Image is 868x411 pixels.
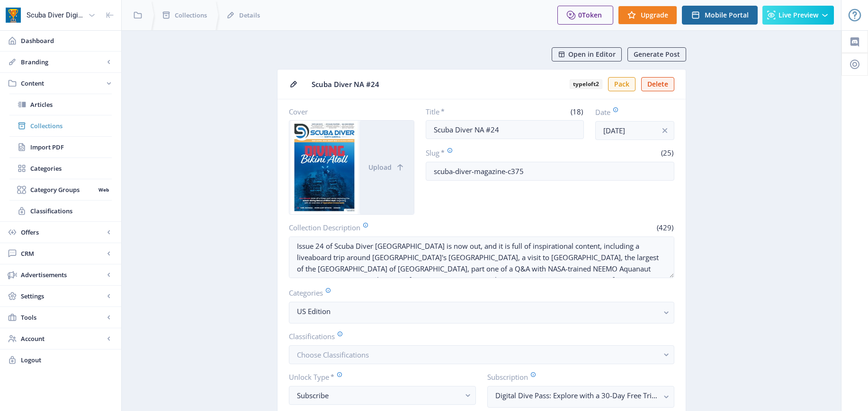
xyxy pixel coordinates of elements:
button: info [655,121,674,140]
span: Content [21,79,104,88]
span: (25) [660,148,674,157]
input: Publishing Date [595,121,674,140]
span: Live Preview [779,11,818,19]
span: Upgrade [641,11,668,19]
span: Branding [21,57,104,67]
button: Pack [608,77,635,91]
span: Scuba Diver NA #24 [312,79,562,89]
label: Classifications [289,331,667,341]
label: Collection Description [289,222,478,233]
label: Unlock Type [289,372,468,382]
span: Token [582,10,602,19]
button: Upload [359,121,414,214]
span: Dashboard [21,36,114,45]
button: Generate Post [627,47,686,61]
span: Articles [30,100,112,109]
b: typeloft2 [570,79,602,89]
button: Live Preview [762,6,834,25]
span: (18) [569,107,584,116]
span: Settings [21,291,104,301]
span: Collections [175,10,207,20]
span: Tools [21,313,104,322]
span: CRM [21,249,104,258]
label: Slug [426,148,546,158]
img: app-icon.png [6,8,21,23]
div: Scuba Diver Digital Edition [27,5,84,26]
label: Title [426,107,501,116]
a: Categories [9,158,112,179]
span: Category Groups [30,185,95,194]
span: Account [21,334,104,343]
a: Collections [9,115,112,136]
span: Categories [30,164,112,173]
span: Mobile Portal [705,11,749,19]
label: Subscription [487,372,667,382]
button: Mobile Portal [682,6,758,25]
button: Choose Classifications [289,345,674,364]
button: Delete [641,77,674,91]
input: Type Collection Title ... [426,120,584,139]
span: Logout [21,355,114,365]
span: Advertisements [21,270,104,280]
span: Classifications [30,206,112,216]
a: Articles [9,94,112,115]
input: this-is-how-a-slug-looks-like [426,162,674,181]
label: Cover [289,107,407,116]
button: Open in Editor [552,47,622,61]
label: Categories [289,288,667,298]
span: (429) [655,223,674,232]
a: Import PDF [9,137,112,157]
a: Category GroupsWeb [9,179,112,200]
nb-icon: info [660,126,670,135]
nb-badge: Web [95,185,112,194]
span: Offers [21,227,104,237]
span: Import PDF [30,142,112,152]
label: Date [595,107,667,117]
button: US Edition [289,302,674,324]
span: Upload [368,164,392,171]
span: Generate Post [634,51,680,58]
span: Choose Classifications [297,350,369,359]
span: Details [239,10,260,20]
nb-select-label: US Edition [297,306,659,317]
span: Open in Editor [568,51,616,58]
a: Classifications [9,201,112,221]
button: 0Token [557,6,613,25]
span: Collections [30,121,112,131]
button: Upgrade [618,6,677,25]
